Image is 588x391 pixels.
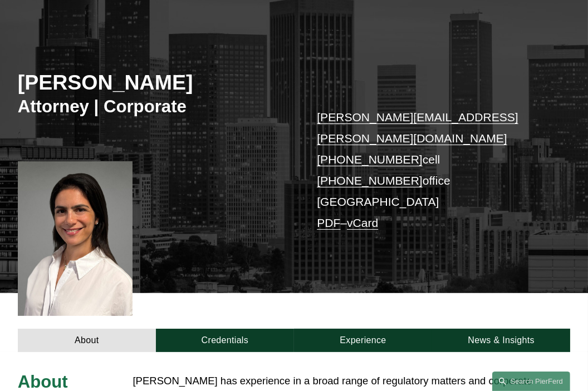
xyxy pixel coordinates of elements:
[317,107,547,234] p: cell office [GEOGRAPHIC_DATA] –
[18,70,294,95] h2: [PERSON_NAME]
[492,372,570,391] a: Search this site
[317,153,422,166] a: [PHONE_NUMBER]
[347,216,378,229] a: vCard
[156,329,294,353] a: Credentials
[317,111,518,145] a: [PERSON_NAME][EMAIL_ADDRESS][PERSON_NAME][DOMAIN_NAME]
[432,329,570,353] a: News & Insights
[294,329,432,353] a: Experience
[317,216,340,229] a: PDF
[18,329,156,353] a: About
[317,174,422,187] a: [PHONE_NUMBER]
[18,96,294,118] h3: Attorney | Corporate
